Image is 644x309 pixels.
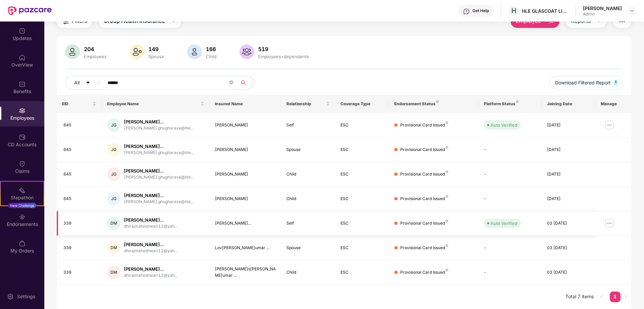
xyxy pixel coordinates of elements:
[229,80,233,84] span: close-circle
[124,150,194,156] div: [PERSON_NAME].ghugharava@hle...
[8,6,52,15] img: New Pazcare Logo
[124,217,178,223] div: [PERSON_NAME]...
[547,171,590,178] div: [DATE]
[124,174,194,181] div: [PERSON_NAME].ghugharava@hle...
[596,292,607,302] button: left
[555,79,611,86] span: Download Filtered Report
[547,122,590,128] div: [DATE]
[63,171,96,178] div: 645
[107,266,121,279] div: DM
[286,220,329,227] div: Self
[394,101,473,107] div: Endorsement Status
[257,46,310,52] div: 519
[547,147,590,153] div: [DATE]
[436,100,439,103] img: svg+xml;base64,PHN2ZyB4bWxucz0iaHR0cDovL3d3dy53My5vcmcvMjAwMC9zdmciIHdpZHRoPSI4IiBoZWlnaHQ9IjgiIH...
[472,8,489,13] div: Get Help
[7,293,14,300] img: svg+xml;base64,PHN2ZyBpZD0iU2V0dGluZy0yMHgyMCIgeG1sbnM9Imh0dHA6Ly93d3cudzMub3JnLzIwMDAvc3ZnIiB3aW...
[107,241,121,255] div: DM
[210,95,281,113] th: Insured Name
[63,147,96,153] div: 645
[19,107,26,114] img: svg+xml;base64,PHN2ZyBpZD0iRW1wbG95ZWVzIiB4bWxucz0iaHR0cDovL3d3dy53My5vcmcvMjAwMC9zdmciIHdpZHRoPS...
[215,196,276,202] div: [PERSON_NAME]
[239,44,254,59] img: svg+xml;base64,PHN2ZyB4bWxucz0iaHR0cDovL3d3dy53My5vcmcvMjAwMC9zdmciIHhtbG5zOnhsaW5rPSJodHRwOi8vd3...
[491,122,517,128] div: Auto Verified
[400,196,448,202] div: Provisional Card Issued
[446,220,448,222] img: svg+xml;base64,PHN2ZyB4bWxucz0iaHR0cDovL3d3dy53My5vcmcvMjAwMC9zdmciIHdpZHRoPSI4IiBoZWlnaHQ9IjgiIH...
[124,266,178,272] div: [PERSON_NAME]...
[15,293,37,300] div: Settings
[107,143,121,156] div: JG
[610,292,620,302] a: 1
[340,196,383,202] div: ESC
[446,244,448,247] img: svg+xml;base64,PHN2ZyB4bWxucz0iaHR0cDovL3d3dy53My5vcmcvMjAwMC9zdmciIHdpZHRoPSI4IiBoZWlnaHQ9IjgiIH...
[478,162,541,187] td: -
[400,171,448,178] div: Provisional Card Issued
[8,203,36,208] div: New Challenge
[478,187,541,211] td: -
[286,196,329,202] div: Child
[107,118,121,132] div: JG
[595,95,631,113] th: Manage
[286,147,329,153] div: Spouse
[124,192,194,199] div: [PERSON_NAME]...
[547,269,590,276] div: 03 [DATE]
[215,220,276,227] div: [PERSON_NAME]...
[229,80,233,86] span: close-circle
[204,46,218,52] div: 166
[340,147,383,153] div: ESC
[19,81,26,87] img: svg+xml;base64,PHN2ZyBpZD0iQmVuZWZpdHMiIHhtbG5zPSJodHRwOi8vd3d3LnczLm9yZy8yMDAwL3N2ZyIgd2lkdGg9Ij...
[624,295,628,299] span: right
[583,11,622,17] div: Admin
[286,122,329,128] div: Self
[400,122,448,128] div: Provisional Card Issued
[484,101,536,107] div: Platform Status
[124,119,194,125] div: [PERSON_NAME]...
[124,241,178,248] div: [PERSON_NAME]...
[446,170,448,173] img: svg+xml;base64,PHN2ZyB4bWxucz0iaHR0cDovL3d3dy53My5vcmcvMjAwMC9zdmciIHdpZHRoPSI4IiBoZWlnaHQ9IjgiIH...
[596,292,607,302] li: Previous Page
[19,160,26,167] img: svg+xml;base64,PHN2ZyBpZD0iQ2xhaW0iIHhtbG5zPSJodHRwOi8vd3d3LnczLm9yZy8yMDAwL3N2ZyIgd2lkdGg9IjIwIi...
[281,95,335,113] th: Relationship
[340,220,383,227] div: ESC
[1,194,44,201] div: Stepathon
[478,236,541,260] td: -
[215,171,276,178] div: [PERSON_NAME]
[204,54,218,59] div: Child
[600,295,604,299] span: left
[463,8,470,15] img: svg+xml;base64,PHN2ZyBpZD0iSGVscC0zMngzMiIgeG1sbnM9Imh0dHA6Ly93d3cudzMub3JnLzIwMDAvc3ZnIiB3aWR0aD...
[446,269,448,271] img: svg+xml;base64,PHN2ZyB4bWxucz0iaHR0cDovL3d3dy53My5vcmcvMjAwMC9zdmciIHdpZHRoPSI4IiBoZWlnaHQ9IjgiIH...
[124,199,194,205] div: [PERSON_NAME].ghugharava@hle...
[604,218,615,229] img: manageButton
[547,220,590,227] div: 03 [DATE]
[478,260,541,285] td: -
[446,121,448,124] img: svg+xml;base64,PHN2ZyB4bWxucz0iaHR0cDovL3d3dy53My5vcmcvMjAwMC9zdmciIHdpZHRoPSI4IiBoZWlnaHQ9IjgiIH...
[446,146,448,149] img: svg+xml;base64,PHN2ZyB4bWxucz0iaHR0cDovL3d3dy53My5vcmcvMjAwMC9zdmciIHdpZHRoPSI4IiBoZWlnaHQ9IjgiIH...
[19,187,26,194] img: svg+xml;base64,PHN2ZyB4bWxucz0iaHR0cDovL3d3dy53My5vcmcvMjAwMC9zdmciIHdpZHRoPSIyMSIgaGVpZ2h0PSIyMC...
[511,7,516,15] span: H
[86,80,90,86] span: caret-down
[107,167,121,181] div: JG
[124,223,178,230] div: dhirajmaheshwari12@yah...
[63,122,96,128] div: 645
[147,54,166,59] div: Spouse
[400,220,448,227] div: Provisional Card Issued
[215,266,276,279] div: [PERSON_NAME]s[PERSON_NAME]umar ...
[124,168,194,174] div: [PERSON_NAME]...
[516,100,519,103] img: svg+xml;base64,PHN2ZyB4bWxucz0iaHR0cDovL3d3dy53My5vcmcvMjAwMC9zdmciIHdpZHRoPSI4IiBoZWlnaHQ9IjgiIH...
[63,196,96,202] div: 645
[215,122,276,128] div: [PERSON_NAME]
[215,245,276,251] div: Lov[PERSON_NAME]umar ...
[107,192,121,205] div: JG
[583,5,622,11] div: [PERSON_NAME]
[107,101,199,107] span: Employee Name
[124,248,178,254] div: dhirajmaheshwari12@yah...
[565,292,594,302] li: Total 7 items
[147,46,166,52] div: 149
[478,138,541,162] td: -
[340,245,383,251] div: ESC
[19,134,26,141] img: svg+xml;base64,PHN2ZyBpZD0iQ0RfQWNjb3VudHMiIGRhdGEtbmFtZT0iQ0QgQWNjb3VudHMiIHhtbG5zPSJodHRwOi8vd3...
[400,269,448,276] div: Provisional Card Issued
[340,269,383,276] div: ESC
[63,220,96,227] div: 339
[215,147,276,153] div: [PERSON_NAME]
